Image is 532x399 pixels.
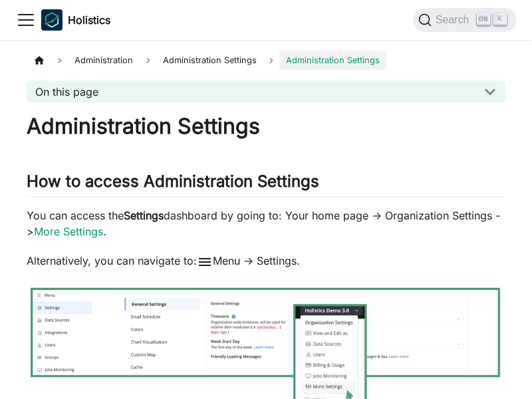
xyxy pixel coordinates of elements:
img: Holistics [41,9,63,31]
span: menu [197,254,213,270]
p: Alternatively, you can navigate to: Menu -> Settings. [27,253,505,270]
b: Holistics [68,12,110,28]
button: Toggle navigation bar [16,10,36,30]
button: On this page [27,80,505,102]
a: HolisticsHolistics [41,9,110,31]
a: More Settings [34,225,103,238]
h2: How to access Administration Settings [27,172,505,197]
span: Administration Settings [279,51,386,70]
h1: Administration Settings [27,113,505,140]
a: Home page [27,51,52,70]
strong: Settings [124,209,164,222]
span: Search [432,14,477,26]
button: Search (Ctrl+K) [413,8,516,32]
span: Administration [68,51,140,70]
p: You can access the dashboard by going to: Your home page -> Organization Settings -> . [27,207,505,239]
kbd: K [493,13,507,25]
span: Administration Settings [156,51,263,70]
nav: Breadcrumbs [27,51,505,70]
